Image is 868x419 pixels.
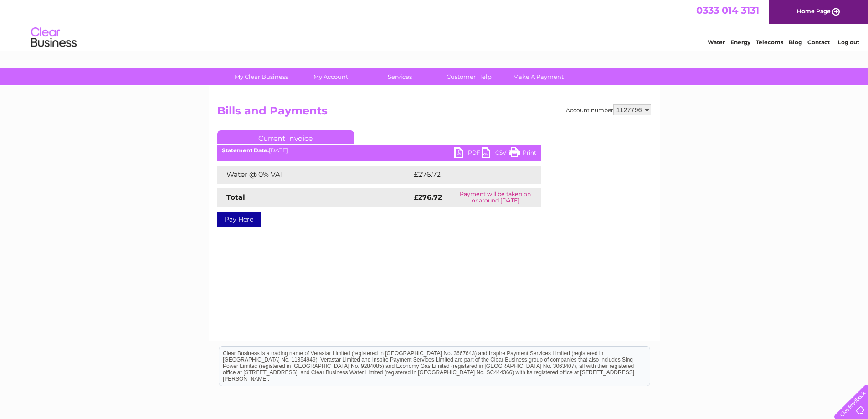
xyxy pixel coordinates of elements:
td: Water @ 0% VAT [217,166,411,184]
a: My Clear Business [224,68,299,85]
a: Telecoms [756,39,783,46]
img: logo.png [31,24,77,52]
a: Current Invoice [217,130,354,144]
h2: Bills and Payments [217,104,651,122]
a: Log out [838,39,859,46]
a: My Account [293,68,368,85]
a: CSV [482,147,509,160]
strong: Total [226,193,245,202]
a: Blog [789,39,802,46]
b: Statement Date: [222,147,269,154]
a: Print [509,147,536,160]
div: Account number [566,104,651,115]
a: Energy [730,39,750,46]
td: £276.72 [411,166,524,184]
a: Make A Payment [501,68,576,85]
a: Customer Help [431,68,507,85]
a: Services [362,68,437,85]
a: Contact [807,39,830,46]
a: 0333 014 3131 [696,5,759,16]
div: Clear Business is a trading name of Verastar Limited (registered in [GEOGRAPHIC_DATA] No. 3667643... [219,5,650,44]
td: Payment will be taken on or around [DATE] [450,188,540,207]
a: PDF [454,147,482,160]
div: [DATE] [217,147,541,154]
strong: £276.72 [414,193,442,202]
a: Water [708,39,725,46]
a: Pay Here [217,212,261,227]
